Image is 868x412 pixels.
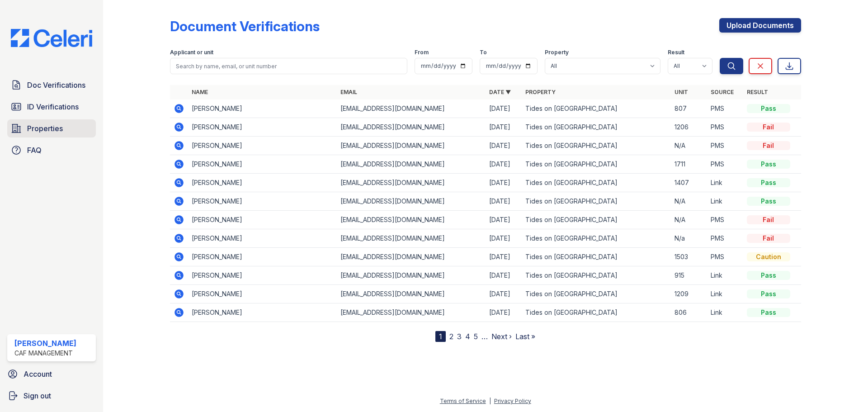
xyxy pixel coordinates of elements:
[486,266,522,285] td: [DATE]
[747,197,790,206] div: Pass
[707,248,743,266] td: PMS
[7,119,96,137] a: Properties
[440,398,486,404] a: Terms of Service
[24,390,51,401] span: Sign out
[337,229,486,248] td: [EMAIL_ADDRESS][DOMAIN_NAME]
[486,211,522,229] td: [DATE]
[489,398,491,404] div: |
[522,99,670,118] td: Tides on [GEOGRAPHIC_DATA]
[525,89,556,95] a: Property
[188,137,337,155] td: [PERSON_NAME]
[515,332,535,341] a: Last »
[170,18,320,34] div: Document Verifications
[24,369,52,379] span: Account
[707,155,743,174] td: PMS
[522,192,670,211] td: Tides on [GEOGRAPHIC_DATA]
[486,174,522,192] td: [DATE]
[747,215,790,224] div: Fail
[337,303,486,322] td: [EMAIL_ADDRESS][DOMAIN_NAME]
[188,266,337,285] td: [PERSON_NAME]
[486,303,522,322] td: [DATE]
[747,89,768,95] a: Result
[486,248,522,266] td: [DATE]
[486,285,522,303] td: [DATE]
[7,141,96,159] a: FAQ
[707,266,743,285] td: Link
[671,303,707,322] td: 806
[747,234,790,243] div: Fail
[486,137,522,155] td: [DATE]
[14,338,76,349] div: [PERSON_NAME]
[747,308,790,317] div: Pass
[4,29,99,47] img: CE_Logo_Blue-a8612792a0a2168367f1c8372b55b34899dd931a85d93a1a3d3e32e68fde9ad4.png
[457,332,462,341] a: 3
[671,192,707,211] td: N/A
[4,365,99,383] a: Account
[170,58,407,74] input: Search by name, email, or unit number
[188,229,337,248] td: [PERSON_NAME]
[27,80,85,90] span: Doc Verifications
[671,266,707,285] td: 915
[337,118,486,137] td: [EMAIL_ADDRESS][DOMAIN_NAME]
[494,398,531,404] a: Privacy Policy
[486,155,522,174] td: [DATE]
[480,49,487,56] label: To
[671,155,707,174] td: 1711
[671,248,707,266] td: 1503
[522,155,670,174] td: Tides on [GEOGRAPHIC_DATA]
[707,99,743,118] td: PMS
[671,285,707,303] td: 1209
[481,331,488,342] span: …
[27,123,63,134] span: Properties
[747,160,790,169] div: Pass
[449,332,453,341] a: 2
[465,332,470,341] a: 4
[707,137,743,155] td: PMS
[707,229,743,248] td: PMS
[707,303,743,322] td: Link
[170,49,213,56] label: Applicant or unit
[486,118,522,137] td: [DATE]
[671,211,707,229] td: N/A
[747,104,790,113] div: Pass
[188,303,337,322] td: [PERSON_NAME]
[747,123,790,132] div: Fail
[671,137,707,155] td: N/A
[337,211,486,229] td: [EMAIL_ADDRESS][DOMAIN_NAME]
[522,174,670,192] td: Tides on [GEOGRAPHIC_DATA]
[719,18,801,33] a: Upload Documents
[522,118,670,137] td: Tides on [GEOGRAPHIC_DATA]
[545,49,569,56] label: Property
[337,155,486,174] td: [EMAIL_ADDRESS][DOMAIN_NAME]
[747,178,790,187] div: Pass
[671,99,707,118] td: 807
[668,49,684,56] label: Result
[711,89,734,95] a: Source
[337,174,486,192] td: [EMAIL_ADDRESS][DOMAIN_NAME]
[337,99,486,118] td: [EMAIL_ADDRESS][DOMAIN_NAME]
[14,349,76,358] div: CAF Management
[707,211,743,229] td: PMS
[27,145,42,156] span: FAQ
[435,331,446,342] div: 1
[7,98,96,116] a: ID Verifications
[188,248,337,266] td: [PERSON_NAME]
[415,49,429,56] label: From
[491,332,512,341] a: Next ›
[747,141,790,150] div: Fail
[340,89,357,95] a: Email
[188,155,337,174] td: [PERSON_NAME]
[188,285,337,303] td: [PERSON_NAME]
[474,332,478,341] a: 5
[337,285,486,303] td: [EMAIL_ADDRESS][DOMAIN_NAME]
[522,285,670,303] td: Tides on [GEOGRAPHIC_DATA]
[486,192,522,211] td: [DATE]
[188,211,337,229] td: [PERSON_NAME]
[747,289,790,298] div: Pass
[337,137,486,155] td: [EMAIL_ADDRESS][DOMAIN_NAME]
[337,248,486,266] td: [EMAIL_ADDRESS][DOMAIN_NAME]
[4,387,99,405] a: Sign out
[489,89,511,95] a: Date ▼
[707,118,743,137] td: PMS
